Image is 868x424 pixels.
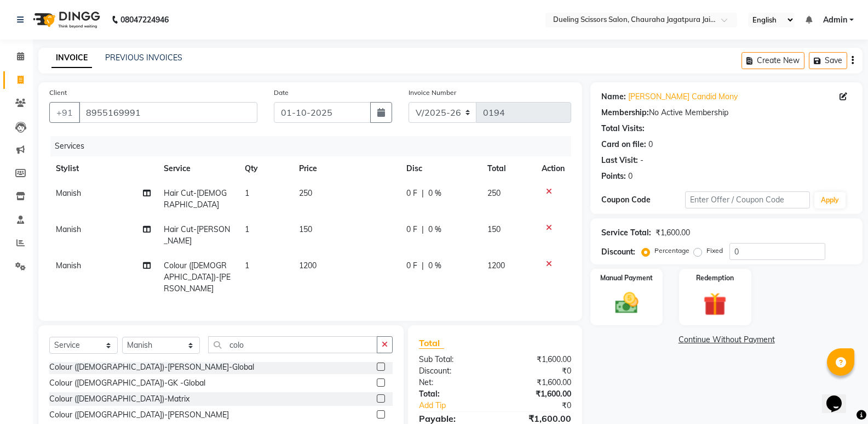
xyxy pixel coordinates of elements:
[509,400,579,411] div: ₹0
[600,273,653,283] label: Manual Payment
[51,48,92,68] a: INVOICE
[593,334,860,346] a: Continue Without Payment
[79,102,257,123] input: Search by Name/Mobile/Email/Code
[164,224,230,246] span: Hair Cut-[PERSON_NAME]
[49,409,229,421] div: Colour ([DEMOGRAPHIC_DATA])-[PERSON_NAME]
[601,91,626,103] div: Name:
[28,4,103,35] img: logo
[601,194,685,206] div: Coupon Code
[49,393,189,405] div: Colour ([DEMOGRAPHIC_DATA])-Matrix
[654,246,689,256] label: Percentage
[245,188,249,198] span: 1
[105,53,182,63] a: PREVIOUS INVOICES
[49,377,205,389] div: Colour ([DEMOGRAPHIC_DATA])-GK -Global
[535,156,571,181] th: Action
[50,136,579,156] div: Services
[406,260,417,272] span: 0 F
[495,354,579,365] div: ₹1,600.00
[400,156,481,181] th: Disc
[419,337,444,349] span: Total
[49,102,80,123] button: +91
[487,261,505,270] span: 1200
[696,290,734,319] img: _gift.svg
[157,156,238,181] th: Service
[696,273,734,283] label: Redemption
[608,290,646,316] img: _cash.svg
[238,156,292,181] th: Qty
[299,188,312,198] span: 250
[741,52,804,69] button: Create New
[809,52,847,69] button: Save
[56,188,81,198] span: Manish
[406,224,417,235] span: 0 F
[411,365,495,377] div: Discount:
[164,188,227,210] span: Hair Cut-[DEMOGRAPHIC_DATA]
[299,224,312,234] span: 150
[495,388,579,400] div: ₹1,600.00
[49,156,157,181] th: Stylist
[601,107,852,118] div: No Active Membership
[299,261,317,270] span: 1200
[120,4,169,35] b: 08047224946
[487,224,501,234] span: 150
[481,156,535,181] th: Total
[601,246,635,258] div: Discount:
[823,14,847,26] span: Admin
[822,380,857,413] iframe: chat widget
[628,171,633,182] div: 0
[208,336,377,353] input: Search or Scan
[495,377,579,388] div: ₹1,600.00
[56,224,81,234] span: Manish
[601,155,638,166] div: Last Visit:
[601,107,649,118] div: Membership:
[428,188,441,199] span: 0 %
[628,91,738,103] a: [PERSON_NAME] Candid Mony
[56,261,81,270] span: Manish
[406,188,417,199] span: 0 F
[245,261,249,270] span: 1
[411,377,495,388] div: Net:
[601,171,626,182] div: Points:
[685,191,810,208] input: Enter Offer / Coupon Code
[164,261,231,293] span: Colour ([DEMOGRAPHIC_DATA])-[PERSON_NAME]
[49,88,67,98] label: Client
[292,156,400,181] th: Price
[814,192,846,208] button: Apply
[274,88,289,98] label: Date
[245,224,249,234] span: 1
[428,224,441,235] span: 0 %
[411,388,495,400] div: Total:
[409,88,456,98] label: Invoice Number
[411,354,495,365] div: Sub Total:
[601,139,646,150] div: Card on file:
[487,188,501,198] span: 250
[640,155,643,166] div: -
[706,246,723,256] label: Fixed
[422,224,424,235] span: |
[411,400,509,411] a: Add Tip
[601,123,645,134] div: Total Visits:
[49,361,254,373] div: Colour ([DEMOGRAPHIC_DATA])-[PERSON_NAME]-Global
[656,227,690,239] div: ₹1,600.00
[428,260,441,272] span: 0 %
[648,139,653,150] div: 0
[495,365,579,377] div: ₹0
[601,227,651,239] div: Service Total:
[422,188,424,199] span: |
[422,260,424,272] span: |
